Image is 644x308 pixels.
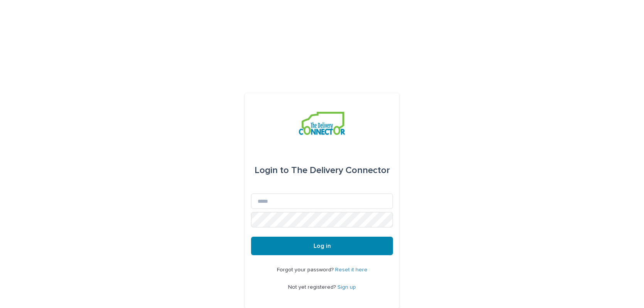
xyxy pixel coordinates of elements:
button: Log in [251,237,393,255]
div: The Delivery Connector [255,160,390,181]
a: Reset it here [335,267,368,273]
span: Login to [255,166,289,175]
span: Not yet registered? [288,284,337,290]
a: Sign up [337,284,356,290]
span: Log in [314,243,331,249]
img: aCWQmA6OSGG0Kwt8cj3c [299,112,345,135]
span: Forgot your password? [277,267,335,273]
